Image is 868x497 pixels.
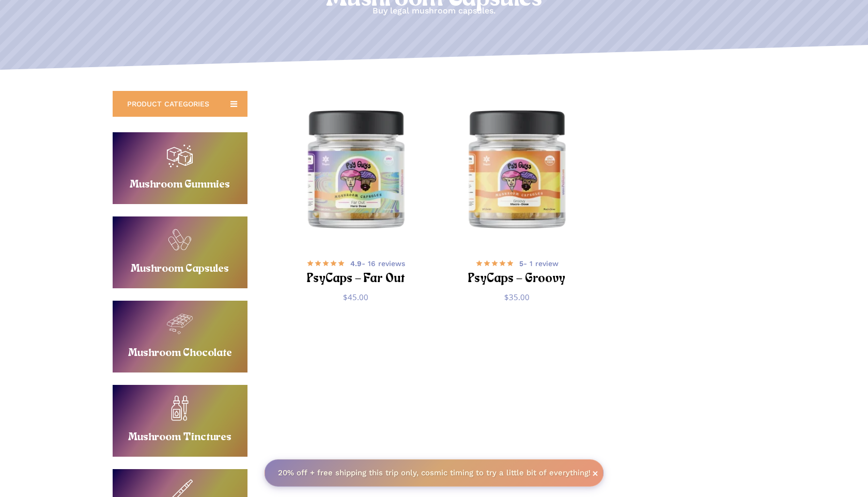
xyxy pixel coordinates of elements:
[350,258,405,269] span: - 16 reviews
[592,468,598,478] span: ×
[281,93,432,244] a: PsyCaps - Far Out
[343,292,368,302] bdi: 45.00
[519,258,559,269] span: - 1 review
[278,468,591,477] strong: 20% off + free shipping this trip only, cosmic timing to try a little bit of everything!
[127,99,209,109] span: PRODUCT CATEGORIES
[504,292,530,302] bdi: 35.00
[454,270,580,289] h2: PsyCaps – Groovy
[113,91,247,117] a: PRODUCT CATEGORIES
[454,257,580,284] a: 5- 1 review PsyCaps – Groovy
[281,93,432,244] img: Psy Guys Mushroom Capsules, Hero Dose bottle
[504,292,509,302] span: $
[350,259,362,268] b: 4.9
[293,270,419,289] h2: PsyCaps – Far Out
[441,93,593,244] a: PsyCaps - Groovy
[293,257,419,284] a: 4.9- 16 reviews PsyCaps – Far Out
[343,292,348,302] span: $
[519,259,523,268] b: 5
